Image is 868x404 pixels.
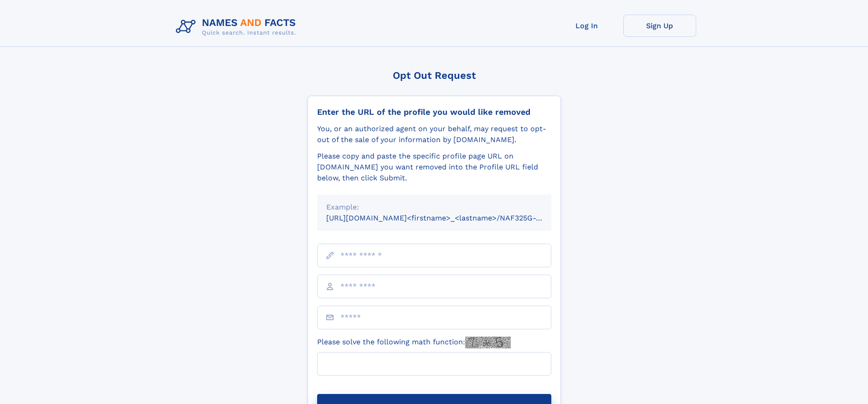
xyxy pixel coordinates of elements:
[317,123,551,145] div: You, or an authorized agent on your behalf, may request to opt-out of the sale of your informatio...
[550,15,623,37] a: Log In
[317,107,551,117] div: Enter the URL of the profile you would like removed
[326,202,542,213] div: Example:
[172,15,303,39] img: Logo Names and Facts
[326,214,569,222] small: [URL][DOMAIN_NAME]<firstname>_<lastname>/NAF325G-xxxxxxxx
[317,337,511,348] label: Please solve the following math function:
[317,151,551,184] div: Please copy and paste the specific profile page URL on [DOMAIN_NAME] you want removed into the Pr...
[623,15,696,37] a: Sign Up
[308,70,561,81] div: Opt Out Request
